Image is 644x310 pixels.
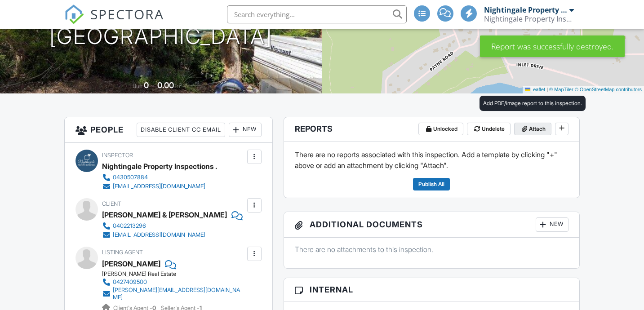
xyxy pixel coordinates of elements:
img: The Best Home Inspection Software - Spectora [64,4,84,24]
div: 0402213296 [113,222,146,230]
div: 0427409500 [113,279,147,286]
div: [EMAIL_ADDRESS][DOMAIN_NAME] [113,183,205,190]
div: [EMAIL_ADDRESS][DOMAIN_NAME] [113,231,205,239]
div: New [229,123,262,137]
div: Report was successfully destroyed. [480,35,625,57]
div: Nightingale Property Inspections [484,14,574,23]
div: Nightingale Property Inspections . [102,159,217,173]
a: © MapTiler [549,87,573,92]
span: | [546,87,548,92]
div: 0.00 [157,80,174,90]
a: 0430507884 [102,173,210,182]
div: New [536,217,568,232]
a: [PERSON_NAME] [102,257,160,270]
h3: People [65,117,272,143]
a: SPECTORA [64,12,164,31]
a: [EMAIL_ADDRESS][DOMAIN_NAME] [102,230,235,239]
a: 0427409500 [102,278,245,287]
span: SPECTORA [90,4,164,23]
a: © OpenStreetMap contributors [575,87,642,92]
span: Client [102,200,121,207]
span: Listing Agent [102,249,143,256]
span: Built [133,83,142,89]
a: [EMAIL_ADDRESS][DOMAIN_NAME] [102,182,210,191]
div: [PERSON_NAME] & [PERSON_NAME] [102,208,227,221]
div: Disable Client CC Email [137,123,225,137]
h3: Internal [284,278,579,301]
span: m² [175,83,182,89]
h1: 49 Bracknell Cres [GEOGRAPHIC_DATA] [48,1,274,49]
a: Leaflet [525,87,545,92]
div: 0 [144,80,149,90]
p: There are no attachments to this inspection. [295,244,568,254]
a: [PERSON_NAME][EMAIL_ADDRESS][DOMAIN_NAME] [102,287,245,301]
div: Nightingale Property Inspections . [484,5,567,14]
div: [PERSON_NAME][EMAIL_ADDRESS][DOMAIN_NAME] [113,287,245,301]
input: Search everything... [227,5,407,23]
span: Inspector [102,152,133,159]
h3: Additional Documents [284,212,579,238]
div: 0430507884 [113,174,148,181]
div: [PERSON_NAME] Real Estate [102,270,252,278]
a: 0402213296 [102,221,235,230]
